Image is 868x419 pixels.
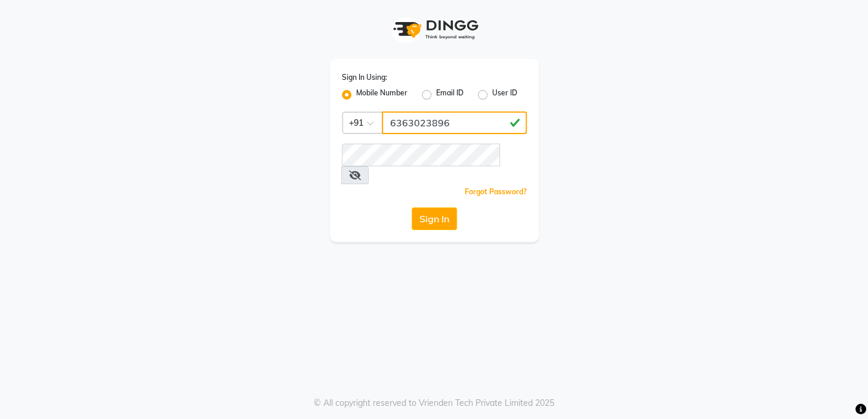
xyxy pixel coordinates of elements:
[356,88,407,102] label: Mobile Number
[412,207,457,230] button: Sign In
[382,111,527,134] input: Username
[387,12,482,47] img: logo1.svg
[465,187,527,196] a: Forgot Password?
[436,88,464,102] label: Email ID
[342,144,500,166] input: Username
[342,72,387,83] label: Sign In Using:
[492,88,517,102] label: User ID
